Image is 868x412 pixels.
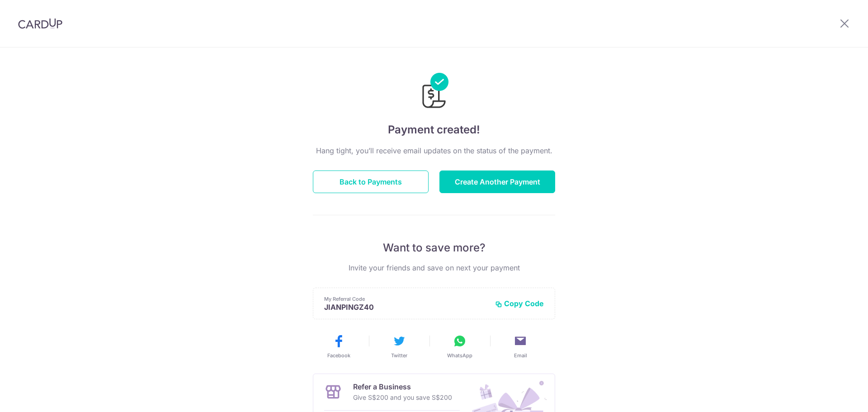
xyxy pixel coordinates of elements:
[373,334,426,359] button: Twitter
[313,122,555,138] h4: Payment created!
[391,352,407,359] span: Twitter
[313,241,555,255] p: Want to save more?
[327,352,350,359] span: Facebook
[324,303,488,312] p: JIANPINGZ40
[313,262,555,273] p: Invite your friends and save on next your payment
[312,334,365,359] button: Facebook
[313,145,555,156] p: Hang tight, you’ll receive email updates on the status of the payment.
[495,299,544,308] button: Copy Code
[324,295,488,303] p: My Referral Code
[353,392,452,403] p: Give S$200 and you save S$200
[494,334,547,359] button: Email
[353,381,452,392] p: Refer a Business
[514,352,527,359] span: Email
[18,18,62,29] img: CardUp
[313,170,429,193] button: Back to Payments
[439,170,555,193] button: Create Another Payment
[420,73,448,111] img: Payments
[433,334,486,359] button: WhatsApp
[447,352,472,359] span: WhatsApp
